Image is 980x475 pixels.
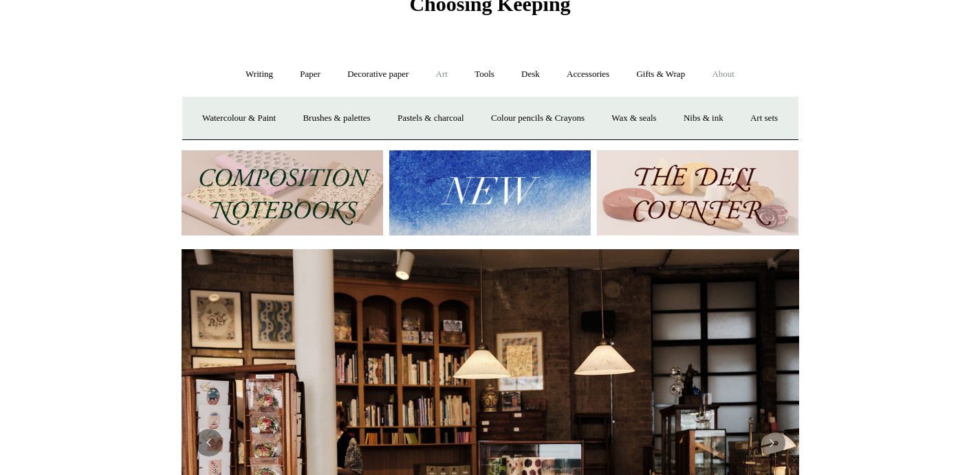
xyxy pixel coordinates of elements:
a: Tools [462,56,507,93]
img: 202302 Composition ledgers.jpg__PID:69722ee6-fa44-49dd-a067-31375e5d54ec [182,150,383,236]
a: Pastels & charcoal [385,100,477,137]
button: Next [758,429,785,456]
a: Writing [233,56,285,93]
a: Art sets [738,100,790,137]
a: Brushes & palettes [290,100,382,137]
a: Nibs & ink [671,100,736,137]
a: Wax & seals [599,100,668,137]
a: Colour pencils & Crayons [479,100,597,137]
a: Decorative paper [335,56,421,93]
a: Choosing Keeping [409,3,570,13]
a: Art [424,56,460,93]
a: Accessories [554,56,622,93]
img: New.jpg__PID:f73bdf93-380a-4a35-bcfe-7823039498e1 [389,150,591,236]
a: Paper [287,56,333,93]
a: Gifts & Wrap [624,56,697,93]
img: The Deli Counter [597,150,798,236]
button: Previous [195,429,223,456]
a: Watercolour & Paint [190,100,288,137]
a: About [699,56,747,93]
a: Desk [509,56,552,93]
